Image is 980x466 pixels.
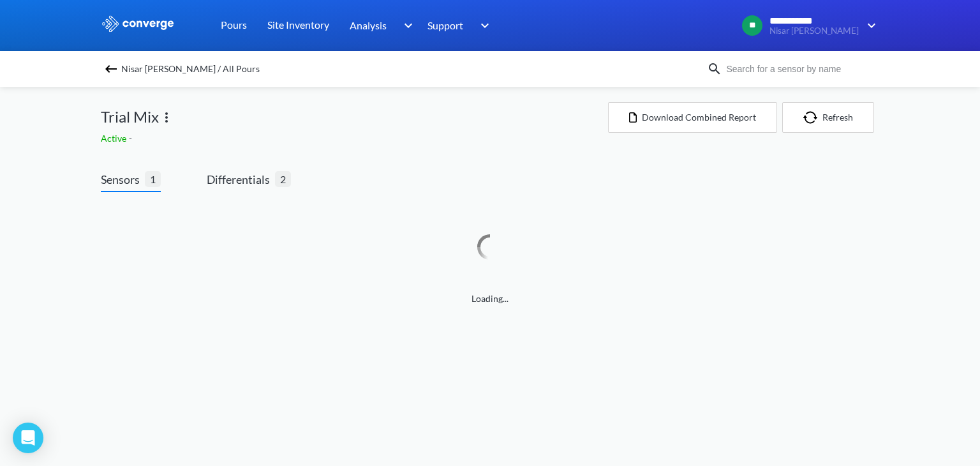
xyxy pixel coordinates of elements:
img: logo_ewhite.svg [101,15,175,32]
span: Active [101,133,129,144]
button: Refresh [782,102,874,133]
span: Nisar [PERSON_NAME] / All Pours [121,60,260,78]
img: backspace.svg [103,61,119,77]
img: downArrow.svg [859,18,879,33]
span: 1 [145,171,161,187]
img: icon-file.svg [629,112,637,123]
img: icon-search.svg [707,61,722,77]
span: Nisar [PERSON_NAME] [769,26,859,36]
span: Sensors [101,170,145,188]
span: - [129,133,135,144]
span: 2 [275,171,291,187]
span: Loading... [101,292,879,306]
img: more.svg [159,110,174,125]
img: downArrow.svg [396,18,416,33]
div: Open Intercom Messenger [13,423,43,453]
span: Support [427,17,463,33]
img: icon-refresh.svg [803,111,822,124]
img: downArrow.svg [472,18,493,33]
span: Analysis [350,17,387,33]
span: Trial Mix [101,105,159,129]
input: Search for a sensor by name [722,62,877,76]
button: Download Combined Report [608,102,777,133]
span: Differentials [207,170,275,188]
